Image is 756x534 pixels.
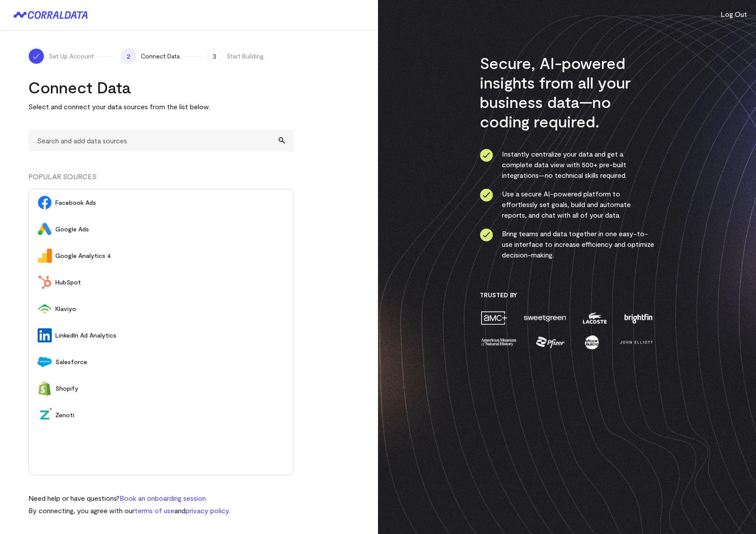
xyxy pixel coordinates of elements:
[28,77,294,97] h2: Connect Data
[480,291,655,299] h3: Trusted By
[480,149,493,162] img: ico-check-circle-4b19435c.svg
[622,310,654,326] img: brightfin-a251e171.png
[55,331,285,340] span: LinkedIn Ad Analytics
[721,9,747,19] button: Log Out
[480,228,493,242] img: ico-check-circle-4b19435c.svg
[49,52,94,61] span: Set Up Account
[55,411,285,419] span: Zenoti
[55,251,285,260] span: Google Analytics 4
[28,130,294,151] input: Search and add data sources
[480,149,655,181] li: Instantly centralize your data and get a complete data view with 500+ pre-built integrations—no t...
[480,310,508,326] img: amc-0b11a8f1.png
[38,249,52,263] img: Google Analytics 4
[55,357,285,366] span: Salesforce
[32,52,41,61] img: ico-check-white-5ff98cb1.svg
[480,53,655,131] h3: Secure, AI-powered insights from all your business data—no coding required.
[38,302,52,316] img: Klaviyo
[38,222,52,236] img: Google Ads
[120,48,136,64] span: 2
[38,196,52,210] img: Facebook Ads
[28,505,230,516] p: By connecting, you agree with our and
[38,275,52,289] img: HubSpot
[38,328,52,342] img: LinkedIn Ad Analytics
[227,52,264,61] span: Start Building
[480,188,493,202] img: ico-check-circle-4b19435c.svg
[206,48,222,64] span: 3
[141,52,180,61] span: Connect Data
[583,334,601,350] img: moon-juice-c312e729.png
[535,334,566,350] img: pfizer-e137f5fc.png
[135,506,174,515] a: terms of use
[618,334,654,350] img: john-elliott-25751c40.png
[120,494,207,502] a: Book an onboarding session.
[28,101,294,112] p: Select and connect your data sources from the list below.
[55,278,285,287] span: HubSpot
[28,171,294,189] div: POPULAR SOURCES
[55,384,285,393] span: Shopify
[582,310,608,326] img: lacoste-7a6b0538.png
[38,381,52,396] img: Shopify
[480,228,655,260] li: Bring teams and data together in one easy-to-use interface to increase efficiency and optimize de...
[55,304,285,313] span: Klaviyo
[185,506,230,515] a: privacy policy.
[480,334,518,350] img: amnh-5afada46.png
[55,198,285,207] span: Facebook Ads
[38,408,52,422] img: Zenoti
[28,493,230,503] p: Need help or have questions?
[480,188,655,220] li: Use a secure AI-powered platform to effortlessly set goals, build and automate reports, and chat ...
[523,310,567,326] img: sweetgreen-1d1fb32c.png
[55,225,285,234] span: Google Ads
[38,355,52,369] img: Salesforce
